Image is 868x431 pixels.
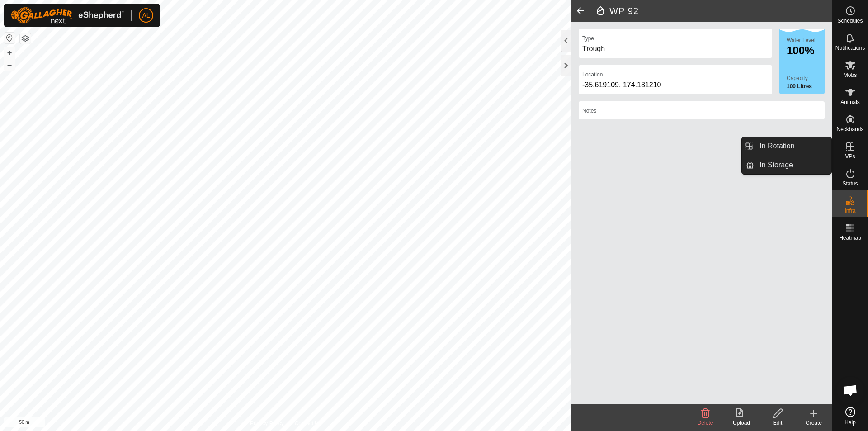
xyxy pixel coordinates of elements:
img: Gallagher Logo [11,7,124,24]
div: Open chat [837,377,864,404]
span: Delete [698,420,713,426]
label: Water Level [787,37,816,43]
a: In Rotation [754,137,831,155]
span: Notifications [835,45,865,51]
a: Help [832,403,868,429]
a: Contact Us [295,419,321,427]
button: Map Layers [20,33,31,44]
span: Neckbands [836,127,863,132]
div: Trough [582,43,769,54]
span: Help [844,420,856,425]
li: In Storage [742,156,831,174]
button: + [4,47,15,58]
a: In Storage [754,156,831,174]
span: Schedules [837,18,863,24]
span: In Storage [759,160,793,171]
button: Reset Map [4,33,15,43]
span: In Rotation [759,141,794,152]
span: AL [142,11,150,20]
div: Create [796,419,832,427]
label: Notes [582,107,596,115]
div: 100% [787,45,825,56]
span: Heatmap [839,235,861,241]
span: Infra [844,208,855,213]
li: In Rotation [742,137,831,155]
label: Type [582,34,594,43]
a: Privacy Policy [250,419,284,427]
span: Mobs [844,72,857,78]
div: Upload [723,419,759,427]
label: Capacity [787,74,825,82]
span: Animals [840,99,860,105]
button: – [4,59,15,70]
h2: WP 92 [595,5,832,16]
div: -35.619109, 174.131210 [582,80,769,90]
div: Edit [759,419,796,427]
span: VPs [845,154,855,159]
span: Status [842,181,858,186]
label: Location [582,71,603,79]
label: 100 Litres [787,82,825,90]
